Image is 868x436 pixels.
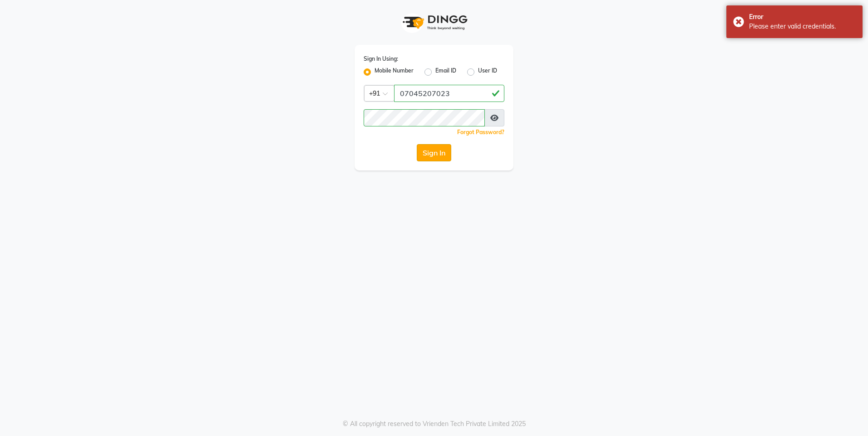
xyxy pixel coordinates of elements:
input: Username [394,85,504,102]
a: Forgot Password? [457,129,504,136]
div: Please enter valid credentials. [749,22,856,31]
label: User ID [478,67,497,78]
label: Email ID [435,67,456,78]
button: Sign In [417,144,451,161]
label: Mobile Number [375,67,414,78]
label: Sign In Using: [364,55,398,63]
div: Error [749,12,856,22]
input: Username [364,109,485,126]
img: logo1.svg [398,9,470,36]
